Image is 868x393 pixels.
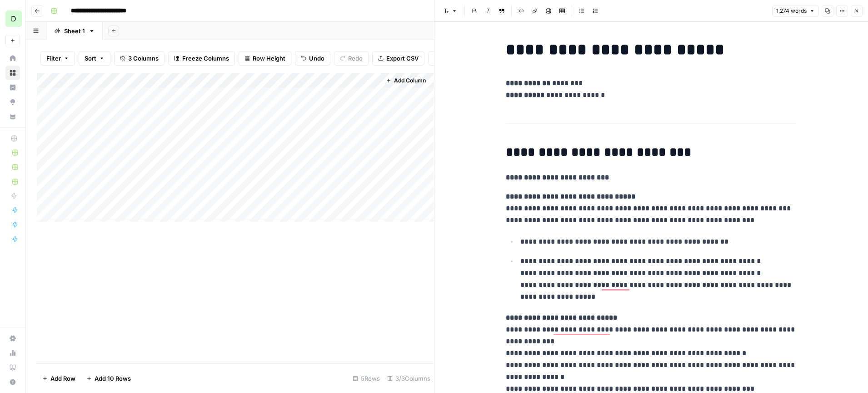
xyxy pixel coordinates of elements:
button: Add 10 Rows [81,371,136,386]
button: Row Height [239,51,291,66]
span: Add 10 Rows [95,374,131,383]
span: Sort [85,54,96,63]
a: Insights [5,80,20,95]
a: Home [5,51,20,66]
div: 3/3 Columns [384,371,434,386]
span: Freeze Columns [182,54,229,63]
button: Sort [79,51,110,66]
button: Help + Support [5,375,20,389]
span: 3 Columns [128,54,159,63]
div: Sheet 1 [64,26,85,36]
a: Opportunities [5,95,20,109]
button: Undo [295,51,330,66]
span: Undo [309,54,324,63]
span: Add Column [394,77,426,85]
button: Export CSV [372,51,424,66]
span: 1,274 words [776,7,807,15]
a: Your Data [5,109,20,124]
button: 1,274 words [772,5,819,17]
span: Export CSV [386,54,419,63]
span: Redo [348,54,363,63]
span: Filter [46,54,61,63]
button: Filter [40,51,75,66]
button: Add Column [382,75,429,87]
span: Row Height [253,54,285,63]
button: Add Row [37,371,81,386]
a: Sheet 1 [46,22,103,40]
button: 3 Columns [114,51,165,66]
button: Redo [334,51,369,66]
a: Browse [5,66,20,80]
a: Usage [5,346,20,360]
a: Settings [5,331,20,346]
button: Freeze Columns [168,51,235,66]
div: 5 Rows [349,371,384,386]
a: Learning Hub [5,360,20,375]
span: D [11,13,16,24]
button: Workspace: Dakota - Test [5,7,20,30]
span: Add Row [50,374,75,383]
